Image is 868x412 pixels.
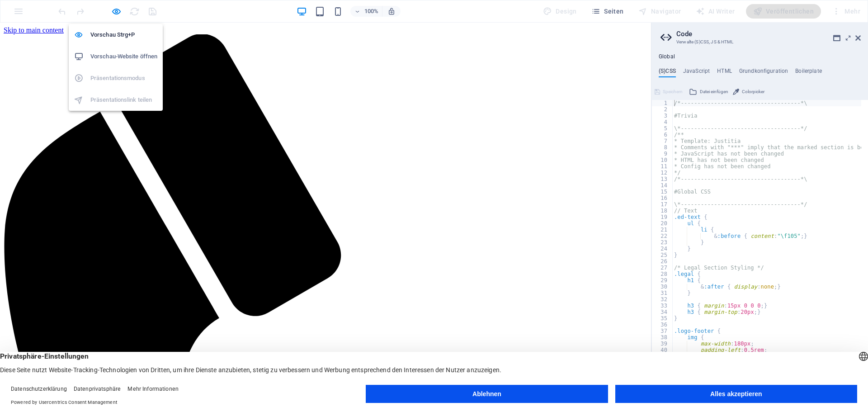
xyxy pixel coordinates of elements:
[387,7,396,15] i: Bei Größenänderung Zoomstufe automatisch an das gewählte Gerät anpassen.
[652,100,673,106] div: 1
[652,347,673,353] div: 40
[652,201,673,208] div: 17
[742,86,764,97] span: Colorpicker
[652,309,673,315] div: 34
[652,296,673,303] div: 32
[652,265,673,271] div: 27
[700,86,728,97] span: Datei einfügen
[717,68,732,78] h4: HTML
[652,132,673,138] div: 6
[652,239,673,246] div: 23
[652,195,673,201] div: 16
[683,68,710,78] h4: JavaScript
[652,334,673,341] div: 38
[652,315,673,322] div: 35
[795,68,822,78] h4: Boilerplate
[652,113,673,119] div: 3
[676,30,861,38] h2: Code
[652,189,673,195] div: 15
[652,227,673,233] div: 21
[652,125,673,132] div: 5
[652,157,673,163] div: 10
[688,86,730,97] button: Datei einfügen
[652,119,673,125] div: 4
[739,68,788,78] h4: Grundkonfiguration
[652,138,673,144] div: 7
[652,252,673,258] div: 25
[652,233,673,239] div: 22
[652,322,673,328] div: 36
[90,29,157,40] h6: Vorschau Strg+P
[364,6,378,17] h6: 100%
[350,6,382,17] button: 100%
[652,290,673,296] div: 31
[652,220,673,227] div: 20
[731,86,766,97] button: Colorpicker
[4,4,64,11] a: Skip to main content
[591,7,624,16] span: Seiten
[90,51,157,62] h6: Vorschau-Website öffnen
[539,4,580,19] div: Design (Strg+Alt+Y)
[652,176,673,182] div: 13
[652,170,673,176] div: 12
[652,303,673,309] div: 33
[652,271,673,277] div: 28
[652,182,673,189] div: 14
[652,277,673,284] div: 29
[652,246,673,252] div: 24
[652,208,673,214] div: 18
[652,328,673,334] div: 37
[588,4,627,19] button: Seiten
[652,341,673,347] div: 39
[652,284,673,290] div: 30
[652,106,673,113] div: 2
[659,53,675,61] h4: Global
[652,144,673,151] div: 8
[652,163,673,170] div: 11
[652,151,673,157] div: 9
[652,258,673,265] div: 26
[652,214,673,220] div: 19
[676,38,843,46] h3: Verwalte (S)CSS, JS & HTML
[659,68,676,78] h4: (S)CSS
